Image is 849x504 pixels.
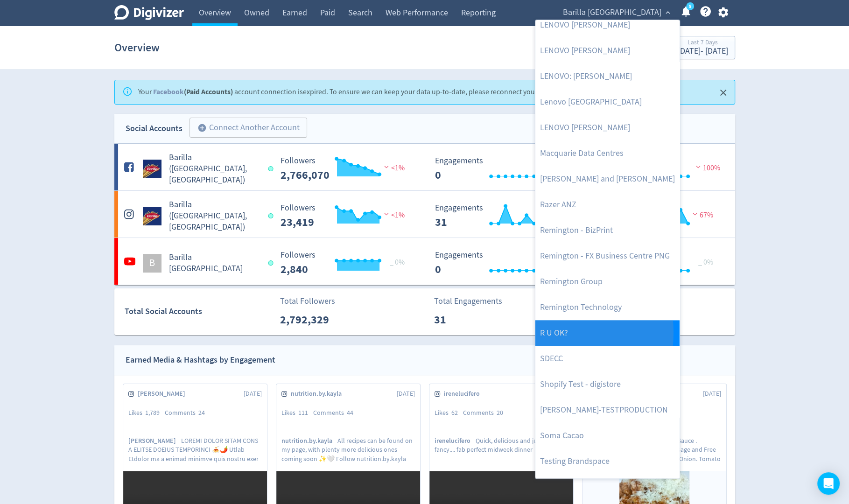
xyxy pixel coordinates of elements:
a: Razer ANZ [535,192,680,217]
a: [PERSON_NAME] and [PERSON_NAME] [535,166,680,192]
a: Remington - BizPrint [535,217,680,243]
a: Remington Group [535,269,680,294]
a: Remington - FX Business Centre PNG [535,243,680,269]
a: LENOVO: [PERSON_NAME] [535,63,680,89]
a: Shopify Test - digistore [535,371,680,397]
a: Remington Technology [535,294,680,320]
a: Testing Brandspace [535,448,680,474]
a: R U OK? [535,320,680,346]
a: Macquarie Data Centres [535,140,680,166]
a: Lenovo [GEOGRAPHIC_DATA] [535,89,680,115]
a: SDECC [535,346,680,371]
a: LENOVO [PERSON_NAME] [535,38,680,63]
div: Open Intercom Messenger [817,472,840,495]
a: LENOVO [PERSON_NAME] [535,115,680,140]
a: Soma Cacao [535,423,680,448]
a: Test - [PERSON_NAME] [535,474,680,500]
a: [PERSON_NAME]-TESTPRODUCTION [535,397,680,423]
a: LENOVO [PERSON_NAME] [535,12,680,38]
